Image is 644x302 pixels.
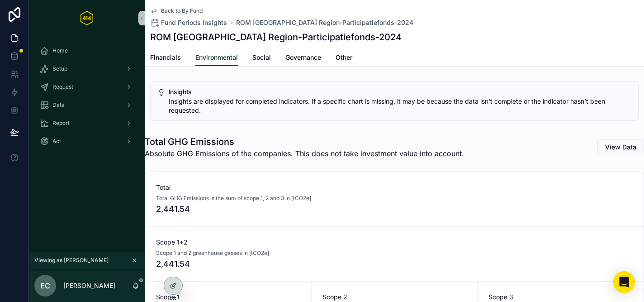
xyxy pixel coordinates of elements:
div: Open Intercom Messenger [613,271,635,293]
span: EC [40,280,50,291]
span: Other [336,53,352,62]
span: View Data [605,143,636,152]
img: App logo [80,11,93,25]
span: Fund Periods Insights [161,18,227,27]
span: Report [52,120,70,127]
p: [PERSON_NAME] [63,281,115,290]
button: View Data [597,139,644,155]
span: Absolute GHG Emissions of the companies. This does not take investment value into account. [145,148,464,159]
span: Back to By Fund [161,7,203,14]
span: Total [156,183,633,192]
span: Viewing as [PERSON_NAME] [34,257,109,264]
span: Data [52,101,65,109]
span: 2,441.54 [156,203,633,216]
a: ROM [GEOGRAPHIC_DATA] Region-Participatiefonds-2024 [236,18,413,27]
div: scrollable content [29,36,145,161]
span: Scope 1 [156,292,300,302]
h1: Total GHG Emissions [145,135,464,148]
span: Governance [285,53,321,62]
a: Fund Periods Insights [150,18,227,27]
h1: ROM [GEOGRAPHIC_DATA] Region-Participatiefonds-2024 [150,31,402,43]
a: Environmental [195,49,238,67]
span: Scope 1+2 [156,238,633,247]
span: Scope 3 [488,292,633,302]
a: Other [336,49,352,67]
span: Scope 2 [322,292,467,302]
span: Home [52,47,68,54]
a: Home [34,43,139,59]
div: Insights are displayed for completed indicators. If a specific chart is missing, it may be becaus... [169,97,631,115]
span: Total GHG Emissions is the sum of scope 1, 2 and 3 in [tCO2e] [156,195,311,202]
span: Financials [150,53,181,62]
a: Financials [150,49,181,67]
a: Data [34,97,139,113]
a: Governance [285,49,321,67]
span: Request [52,83,73,91]
span: 2,441.54 [156,258,633,270]
a: Act [34,133,139,149]
h5: Insights [169,89,631,95]
span: Social [252,53,271,62]
span: Setup [52,65,67,72]
a: Social [252,49,271,67]
a: Report [34,115,139,131]
span: Act [52,138,61,145]
span: Environmental [195,53,238,62]
a: Setup [34,61,139,77]
a: Back to By Fund [150,7,203,14]
span: Insights are displayed for completed indicators. If a specific chart is missing, it may be becaus... [169,97,605,114]
a: Request [34,79,139,95]
span: Scope 1 and 2 greenhouse gasses in [tCO2e] [156,249,269,257]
